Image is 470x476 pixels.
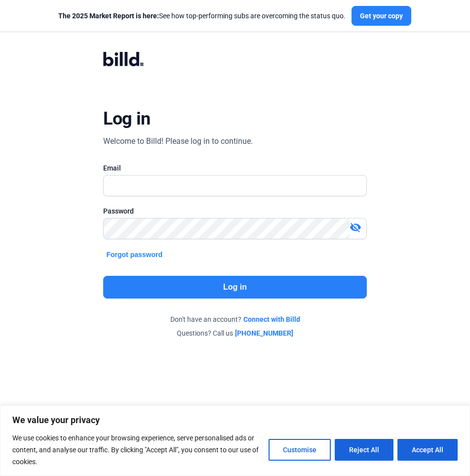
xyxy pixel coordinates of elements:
a: Connect with Billd [243,314,300,324]
div: Welcome to Billd! Please log in to continue. [103,135,253,147]
p: We use cookies to enhance your browsing experience, serve personalised ads or content, and analys... [12,432,261,468]
div: Questions? Call us [103,328,366,338]
mat-icon: visibility_off [350,221,361,233]
button: Get your copy [352,6,411,26]
div: Email [103,163,366,173]
button: Accept All [397,439,458,461]
p: We value your privacy [12,414,458,426]
span: The 2025 Market Report is here: [58,12,159,20]
button: Forgot password [103,249,165,260]
div: Log in [103,108,150,130]
div: See how top-performing subs are overcoming the status quo. [58,11,346,21]
div: Password [103,206,366,216]
div: Don't have an account? [103,314,366,324]
button: Reject All [335,439,393,461]
button: Log in [103,276,366,299]
button: Customise [269,439,331,461]
a: [PHONE_NUMBER] [235,328,293,338]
